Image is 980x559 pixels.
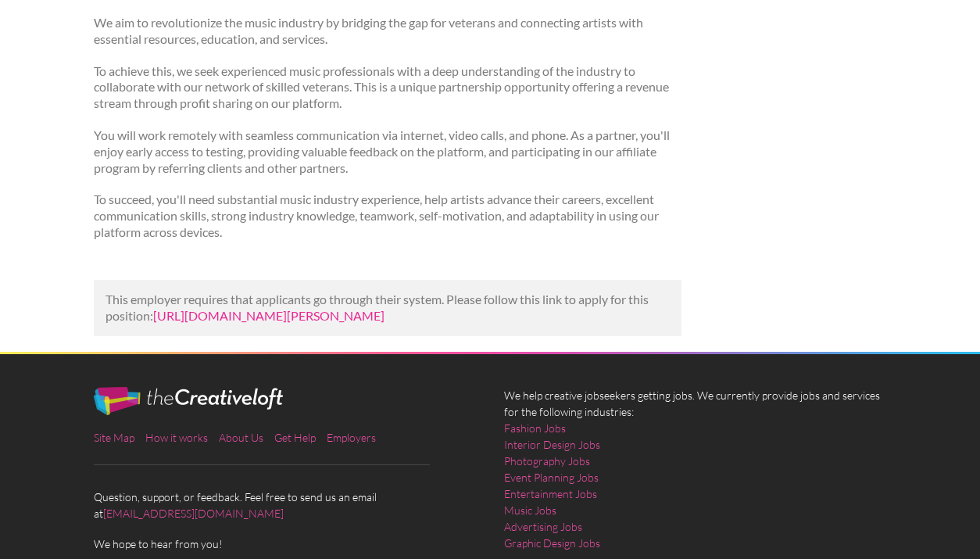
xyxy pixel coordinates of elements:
p: You will work remotely with seamless communication via internet, video calls, and phone. As a par... [94,127,682,176]
a: Site Map [94,431,134,444]
a: Music Jobs [504,502,556,518]
a: Get Help [274,431,316,444]
p: To succeed, you'll need substantial music industry experience, help artists advance their careers... [94,192,682,240]
img: The Creative Loft [94,387,283,415]
a: Graphic Design Jobs [504,535,600,551]
span: We hope to hear from you! [94,536,477,552]
a: Fashion Jobs [504,420,566,436]
p: To achieve this, we seek experienced music professionals with a deep understanding of the industr... [94,63,682,112]
a: Advertising Jobs [504,518,582,535]
a: How it works [145,431,208,444]
a: Event Planning Jobs [504,469,599,486]
p: This employer requires that applicants go through their system. Please follow this link to apply ... [106,292,671,324]
a: [URL][DOMAIN_NAME][PERSON_NAME] [153,308,384,323]
a: Entertainment Jobs [504,486,597,502]
a: Employers [327,431,376,444]
div: Question, support, or feedback. Feel free to send us an email at [80,387,490,552]
p: We aim to revolutionize the music industry by bridging the gap for veterans and connecting artist... [94,15,682,48]
a: Photography Jobs [504,453,590,469]
a: Interior Design Jobs [504,436,600,453]
a: About Us [219,431,263,444]
a: [EMAIL_ADDRESS][DOMAIN_NAME] [103,507,284,520]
